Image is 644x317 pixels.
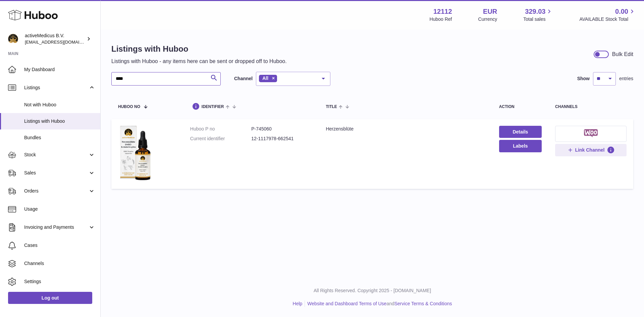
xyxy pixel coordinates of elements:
[579,16,636,22] span: AVAILABLE Stock Total
[24,66,95,73] span: My Dashboard
[24,118,95,124] span: Listings with Huboo
[584,129,598,137] img: woocommerce-small.png
[25,39,99,45] span: [EMAIL_ADDRESS][DOMAIN_NAME]
[555,144,627,156] button: Link Channel
[24,152,88,158] span: Stock
[305,301,452,307] li: and
[499,126,542,138] a: Details
[579,7,636,22] a: 0.00 AVAILABLE Stock Total
[525,7,545,16] span: 329.03
[326,105,337,109] span: title
[251,126,312,132] dd: P-745060
[118,105,140,109] span: Huboo no
[523,16,553,22] span: Total sales
[24,242,95,249] span: Cases
[234,75,253,82] label: Channel
[24,170,88,176] span: Sales
[433,7,452,16] strong: 12112
[262,75,268,81] span: All
[575,147,605,153] span: Link Channel
[430,16,452,22] div: Huboo Ref
[8,292,92,304] a: Log out
[24,278,95,285] span: Settings
[111,58,287,65] p: Listings with Huboo - any items here can be sent or dropped off to Huboo.
[307,301,386,306] a: Website and Dashboard Terms of Use
[24,260,95,267] span: Channels
[478,16,497,22] div: Currency
[24,224,88,230] span: Invoicing and Payments
[24,102,95,108] span: Not with Huboo
[619,75,633,82] span: entries
[190,136,251,142] dt: Current identifier
[24,188,88,194] span: Orders
[499,105,542,109] div: action
[202,105,224,109] span: identifier
[111,44,287,54] h1: Listings with Huboo
[483,7,497,16] strong: EUR
[615,7,628,16] span: 0.00
[577,75,590,82] label: Show
[293,301,303,306] a: Help
[326,126,485,132] div: Herzensblüte
[8,34,18,44] img: internalAdmin-12112@internal.huboo.com
[612,51,633,58] div: Bulk Edit
[555,105,627,109] div: channels
[118,126,152,180] img: Herzensblüte
[24,135,95,141] span: Bundles
[251,136,312,142] dd: 12-1117978-662541
[24,85,88,91] span: Listings
[25,33,85,45] div: activeMedicus B.V.
[394,301,452,306] a: Service Terms & Conditions
[499,140,542,152] button: Labels
[190,126,251,132] dt: Huboo P no
[523,7,553,22] a: 329.03 Total sales
[106,287,639,294] p: All Rights Reserved. Copyright 2025 - [DOMAIN_NAME]
[24,206,95,212] span: Usage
